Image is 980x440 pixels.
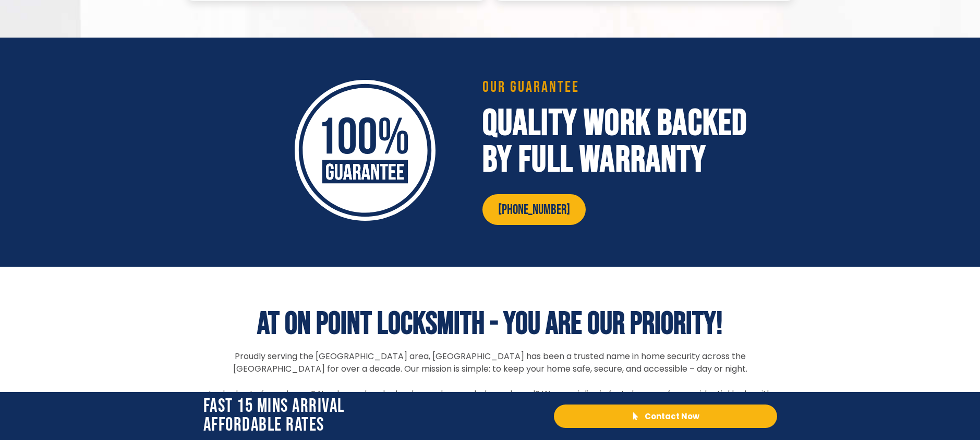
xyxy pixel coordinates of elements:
[203,397,543,435] h2: Fast 15 Mins Arrival affordable rates
[645,412,699,420] span: Contact Now
[482,105,767,179] h2: Quality Work Backed by Full Warranty
[203,350,777,375] p: Proudly serving the [GEOGRAPHIC_DATA] area, [GEOGRAPHIC_DATA] has been a trusted name in home sec...
[498,202,570,219] span: [PHONE_NUMBER]
[554,405,777,428] a: Contact Now
[203,388,777,425] p: Locked out of your house? Need your door locks changed, upgraded, or rekeyed? We specialize in fa...
[482,79,767,95] h3: Our guarantee
[482,194,586,225] a: [PHONE_NUMBER]
[203,308,777,340] h2: AT ON POINT LOCKSMITH - YOU ARE OUR PRIORITY!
